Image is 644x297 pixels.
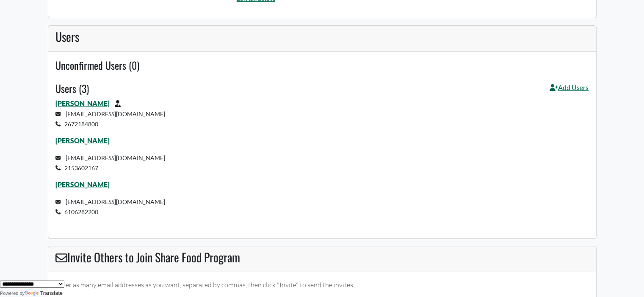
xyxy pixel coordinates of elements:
h3: Invite Others to Join Share Food Program [55,250,589,264]
a: Add Users [550,82,589,98]
img: Google Translate [25,291,40,297]
a: [PERSON_NAME] [55,99,110,107]
small: [EMAIL_ADDRESS][DOMAIN_NAME] 2672184800 [55,110,165,128]
small: [EMAIL_ADDRESS][DOMAIN_NAME] 6106282200 [55,198,165,215]
a: Translate [25,290,63,296]
h4: Unconfirmed Users (0) [55,59,589,71]
h4: Users (3) [55,82,89,95]
h3: Users [55,30,589,44]
a: [PERSON_NAME] [55,180,110,188]
small: [EMAIL_ADDRESS][DOMAIN_NAME] 2153602167 [55,154,165,172]
a: [PERSON_NAME] [55,136,110,144]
